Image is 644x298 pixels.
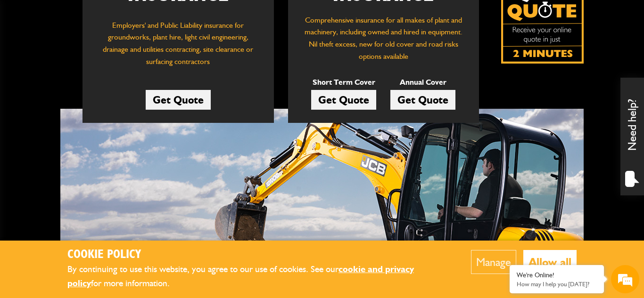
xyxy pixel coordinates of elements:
a: Get Quote [146,90,211,110]
img: d_20077148190_company_1631870298795_20077148190 [16,52,40,65]
button: Allow all [523,250,577,274]
div: Minimize live chat window [155,5,177,27]
p: How may I help you today? [517,281,597,288]
p: Comprehensive insurance for all makes of plant and machinery, including owned and hired in equipm... [302,14,465,62]
div: Chat with us now [49,53,158,65]
textarea: Type your message and hit 'Enter' [12,170,172,223]
a: Get Quote [390,90,455,110]
input: Enter your phone number [12,143,172,163]
input: Enter your last name [12,87,172,108]
p: Employers' and Public Liability insurance for groundworks, plant hire, light civil engineering, d... [97,19,260,72]
em: Start Chat [128,231,171,244]
a: Get Quote [311,90,376,110]
h2: Cookie Policy [67,248,442,262]
div: We're Online! [517,271,597,279]
div: Need help? [620,78,644,195]
input: Enter your email address [12,115,172,136]
p: By continuing to use this website, you agree to our use of cookies. See our for more information. [67,262,442,291]
p: Short Term Cover [311,76,376,89]
button: Manage [471,250,516,274]
p: Annual Cover [390,76,455,89]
